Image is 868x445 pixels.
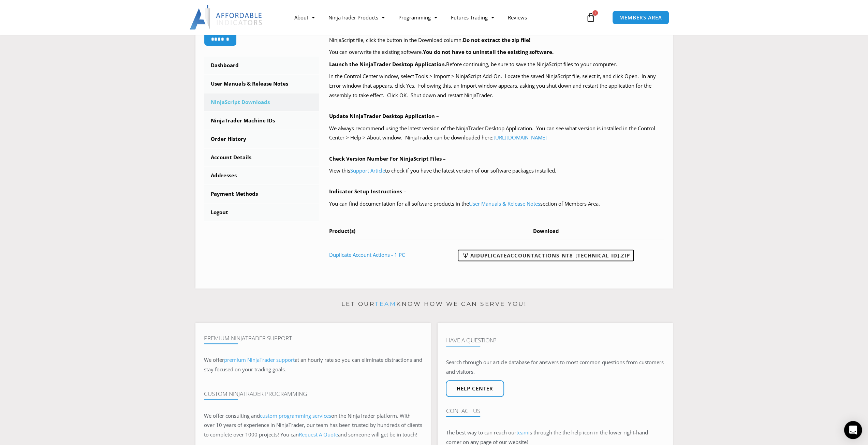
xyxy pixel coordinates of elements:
[204,75,319,93] a: User Manuals & Release Notes
[204,335,422,342] h4: Premium NinjaTrader Support
[329,155,446,162] b: Check Version Number For NinjaScript Files –
[329,251,405,258] a: Duplicate Account Actions - 1 PC
[592,10,598,16] span: 1
[204,149,319,166] a: Account Details
[224,356,295,363] a: premium NinjaTrader support
[444,10,501,25] a: Futures Trading
[446,407,664,414] h4: Contact Us
[204,412,422,438] span: on the NinjaTrader platform. With over 10 years of experience in NinjaTrader, our team has been t...
[619,15,662,20] span: MEMBERS AREA
[329,26,664,45] p: Your purchased products with available NinjaScript downloads are listed in the table below, at th...
[287,10,321,25] a: About
[350,167,385,174] a: Support Article
[469,200,540,207] a: User Manuals & Release Notes
[516,429,528,436] a: team
[204,356,224,363] span: We offer
[446,380,504,397] a: Help center
[204,112,319,130] a: NinjaTrader Machine IDs
[329,227,355,234] span: Product(s)
[204,57,319,74] a: Dashboard
[375,300,396,307] a: team
[287,10,584,25] nav: Menu
[329,188,406,195] b: Indicator Setup Instructions –
[329,124,664,143] p: We always recommend using the latest version of the NinjaTrader Desktop Application. You can see ...
[612,11,669,25] a: MEMBERS AREA
[423,48,554,55] b: You do not have to uninstall the existing software.
[204,130,319,148] a: Order History
[204,167,319,184] a: Addresses
[446,358,664,377] p: Search through our article database for answers to most common questions from customers and visit...
[533,227,559,234] span: Download
[190,5,263,30] img: LogoAI | Affordable Indicators – NinjaTrader
[195,299,673,310] p: Let our know how we can serve you!
[329,60,664,69] p: Before continuing, be sure to save the NinjaScript files to your computer.
[501,10,533,25] a: Reviews
[391,10,444,25] a: Programming
[457,386,493,391] span: Help center
[463,36,530,43] b: Do not extract the zip file!
[299,431,338,438] a: Request A Quote
[204,412,331,419] span: We offer consulting and
[329,199,664,209] p: You can find documentation for all software products in the section of Members Area.
[204,57,319,221] nav: Account pages
[844,421,862,439] div: Open Intercom Messenger
[458,250,634,261] a: AIDuplicateAccountActions_NT8_[TECHNICAL_ID].zip
[204,390,422,397] h4: Custom NinjaTrader Programming
[446,337,664,344] h4: Have A Question?
[204,204,319,221] a: Logout
[204,93,319,111] a: NinjaScript Downloads
[576,8,606,27] a: 1
[494,134,547,141] a: [URL][DOMAIN_NAME]
[329,61,446,68] b: Launch the NinjaTrader Desktop Application.
[204,356,422,373] span: at an hourly rate so you can eliminate distractions and stay focused on your trading goals.
[329,113,439,119] b: Update NinjaTrader Desktop Application –
[204,185,319,203] a: Payment Methods
[329,166,664,176] p: View this to check if you have the latest version of our software packages installed.
[260,412,331,419] a: custom programming services
[329,72,664,100] p: In the Control Center window, select Tools > Import > NinjaScript Add-On. Locate the saved NinjaS...
[321,10,391,25] a: NinjaTrader Products
[329,47,664,57] p: You can overwrite the existing software.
